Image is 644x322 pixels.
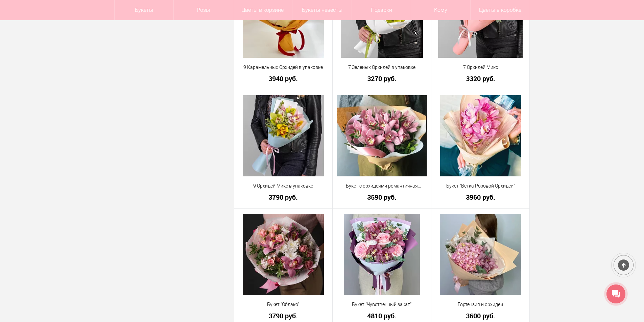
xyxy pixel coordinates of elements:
a: Букет "Облако" [239,301,328,308]
img: Букет с орхидеями романтичная встреча [337,95,427,176]
a: 3960 руб. [436,194,525,201]
a: 3790 руб. [239,312,328,319]
a: Букет "Ветка Розовой Орхидеи" [436,182,525,190]
a: 3600 руб. [436,312,525,319]
a: 3320 руб. [436,75,525,82]
img: Букет "Облако" [243,214,324,295]
a: 3790 руб. [239,194,328,201]
a: Гортензия и орхидеи [436,301,525,308]
a: 9 Карамельных Орхидей в упаковке [239,64,328,71]
img: Букет "Ветка Розовой Орхидеи" [440,95,521,176]
a: 3590 руб. [337,194,427,201]
a: 7 Зеленых Орхидей в упаковке [337,64,427,71]
a: 4810 руб. [337,312,427,319]
a: 7 Орхидей Микс [436,64,525,71]
a: 3940 руб. [239,75,328,82]
a: Букет с орхидеями романтичная встреча [337,182,427,190]
a: 3270 руб. [337,75,427,82]
img: Гортензия и орхидеи [440,214,521,295]
img: Букет "Чувственный закат" [344,214,420,295]
a: 9 Орхидей Микс в упаковке [239,182,328,190]
img: 9 Орхидей Микс в упаковке [243,95,324,176]
a: Букет "Чувственный закат" [337,301,427,308]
